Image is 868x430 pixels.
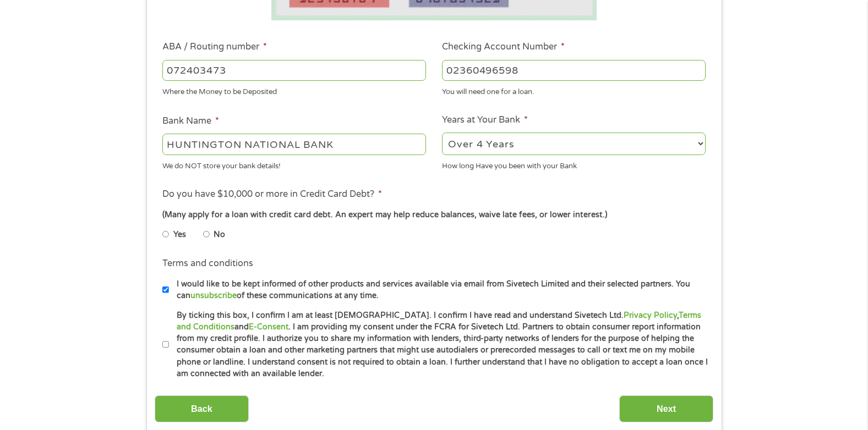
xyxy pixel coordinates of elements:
[624,311,677,320] a: Privacy Policy
[214,229,225,241] label: No
[169,310,709,380] label: By ticking this box, I confirm I am at least [DEMOGRAPHIC_DATA]. I confirm I have read and unders...
[162,157,426,172] div: We do NOT store your bank details!
[162,60,426,81] input: 263177916
[442,83,706,98] div: You will need one for a loan.
[162,83,426,98] div: Where the Money to be Deposited
[162,258,253,269] label: Terms and conditions
[162,41,267,53] label: ABA / Routing number
[442,60,706,81] input: 345634636
[619,395,713,422] input: Next
[177,311,701,332] a: Terms and Conditions
[190,291,237,300] a: unsubscribe
[442,157,706,172] div: How long Have you been with your Bank
[169,278,709,302] label: I would like to be kept informed of other products and services available via email from Sivetech...
[249,322,288,332] a: E-Consent
[442,41,565,53] label: Checking Account Number
[162,189,382,200] label: Do you have $10,000 or more in Credit Card Debt?
[162,115,219,127] label: Bank Name
[442,114,528,126] label: Years at Your Bank
[155,395,249,422] input: Back
[162,209,705,221] div: (Many apply for a loan with credit card debt. An expert may help reduce balances, waive late fees...
[173,229,186,241] label: Yes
